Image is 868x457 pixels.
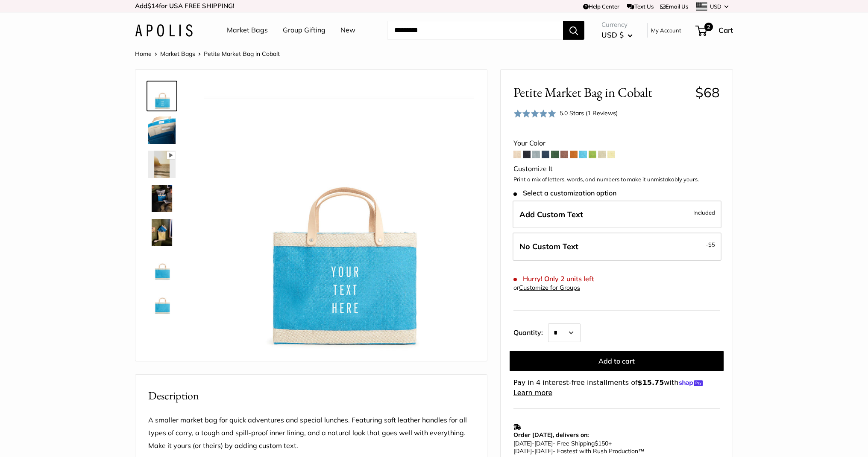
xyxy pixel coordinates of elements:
[204,50,280,58] span: Petite Market Bag in Cobalt
[135,50,152,58] a: Home
[601,30,624,39] span: USD $
[718,26,733,35] span: Cart
[695,84,720,101] span: $68
[563,21,584,40] button: Search
[387,21,563,40] input: Search...
[519,242,578,251] span: No Custom Text
[340,24,355,37] a: New
[160,50,195,58] a: Market Bags
[148,219,176,246] img: Petite Market Bag in Cobalt
[513,447,532,455] span: [DATE]
[227,24,268,37] a: Market Bags
[560,108,618,118] div: 5.0 Stars (1 Reviews)
[283,24,325,37] a: Group Gifting
[534,440,553,447] span: [DATE]
[147,115,177,146] a: Petite Market Bag in Cobalt
[147,81,177,111] a: Petite Market Bag in Cobalt
[148,387,474,404] h2: Description
[513,189,616,197] span: Select a customization option
[513,84,689,100] span: Petite Market Bag in Cobalt
[135,24,193,37] img: Apolis
[513,201,721,229] label: Add Custom Text
[135,48,280,59] nav: Breadcrumb
[147,217,177,248] a: Petite Market Bag in Cobalt
[513,440,716,455] p: - Free Shipping +
[513,431,589,439] strong: Order [DATE], delivers on:
[510,351,724,371] button: Add to cart
[693,207,715,218] span: Included
[148,116,176,144] img: Petite Market Bag in Cobalt
[710,3,721,10] span: USD
[706,239,715,250] span: -
[513,137,720,150] div: Your Color
[696,23,733,37] a: 2 Cart
[704,23,713,31] span: 2
[708,241,715,248] span: $5
[513,282,580,294] div: or
[147,2,159,10] span: $14
[148,253,176,280] img: Petite Market Bag in Cobalt
[147,251,177,282] a: Petite Market Bag in Cobalt
[147,149,177,180] a: Petite Market Bag in Cobalt
[583,3,619,10] a: Help Center
[204,82,474,352] img: Petite Market Bag in Cobalt
[148,82,176,110] img: Petite Market Bag in Cobalt
[513,447,644,455] span: - Fastest with Rush Production™
[513,163,720,175] div: Customize It
[148,151,176,178] img: Petite Market Bag in Cobalt
[532,447,534,455] span: -
[519,210,583,219] span: Add Custom Text
[148,287,176,314] img: Petite Market Bag in Cobalt
[627,3,653,10] a: Text Us
[513,233,721,261] label: Leave Blank
[147,285,177,316] a: Petite Market Bag in Cobalt
[595,440,608,447] span: $150
[660,3,688,10] a: Email Us
[148,185,176,212] img: Petite Market Bag in Cobalt
[147,183,177,214] a: Petite Market Bag in Cobalt
[532,440,534,447] span: -
[651,25,681,35] a: My Account
[148,414,474,452] p: A smaller market bag for quick adventures and special lunches. Featuring soft leather handles for...
[601,19,633,31] span: Currency
[513,440,532,447] span: [DATE]
[513,275,594,283] span: Hurry! Only 2 units left
[513,175,720,184] p: Print a mix of letters, words, and numbers to make it unmistakably yours.
[534,447,553,455] span: [DATE]
[513,107,618,119] div: 5.0 Stars (1 Reviews)
[601,28,633,42] button: USD $
[513,321,548,342] label: Quantity:
[519,284,580,291] a: Customize for Groups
